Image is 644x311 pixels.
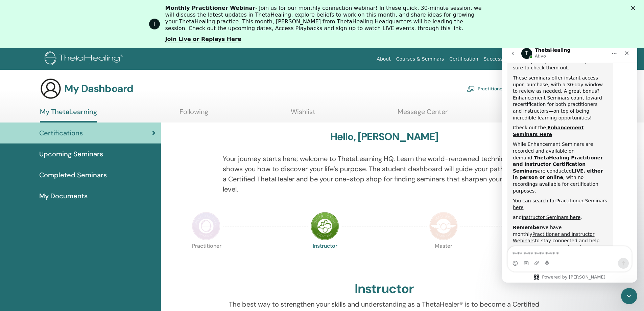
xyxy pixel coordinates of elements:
h3: My Dashboard [64,83,133,95]
button: Start recording [43,216,48,222]
div: You can search for [11,153,105,166]
iframe: Intercom live chat [502,44,637,283]
div: Fechar [631,6,638,10]
span: Certifications [39,128,83,138]
img: Master [429,212,458,240]
a: Instructor Seminars here [20,170,78,176]
p: Practitioner [192,243,220,272]
div: Profile image for ThetaHealing [149,19,160,29]
img: generic-user-icon.jpg [40,78,62,99]
div: While Enhancement Seminars are recorded and available on demand, are conducted , with no recordin... [11,97,105,150]
p: Your journey starts here; welcome to ThetaLearning HQ. Learn the world-renowned technique that sh... [223,154,546,194]
div: - Join us for our monthly connection webinar! In these quick, 30-minute session, we will discuss ... [165,5,484,32]
button: Upload do anexo [32,216,38,222]
a: Practitioner and Instructor Webinars [11,187,93,199]
a: Join Live or Replays Here [165,36,241,43]
div: and . [11,170,105,177]
span: My Documents [39,191,88,201]
button: Selecionador de Emoji [10,216,16,222]
h3: Hello, [PERSON_NAME] [330,131,438,143]
img: Practitioner [192,212,220,240]
a: Wishlist [291,108,315,121]
a: Practitioner Dashboard [467,81,530,96]
b: Remember [11,180,40,186]
span: Upcoming Seminars [39,149,103,159]
a: Success Stories [481,53,523,65]
p: Master [429,243,458,272]
a: Message Center [398,108,448,121]
p: Instructor [311,243,339,272]
a: About [374,53,393,65]
span: Completed Seminars [39,170,107,180]
a: My ThetaLearning [40,108,97,123]
b: ThetaHealing Practitioner and Instructor Certification Seminars [11,111,101,129]
div: Check out the [11,80,105,93]
iframe: Intercom live chat [621,288,637,304]
div: we have monthly to stay connected and help you on you on your path and you can always reach out t... [11,180,105,226]
a: Following [180,108,208,121]
img: Instructor [311,212,339,240]
a: Certification [447,53,481,65]
textarea: Envie uma mensagem... [6,202,129,214]
img: chalkboard-teacher.svg [467,86,475,92]
button: Enviar uma mensagem [116,214,127,224]
button: Selecionador de GIF [21,216,27,222]
div: These seminars offer instant access upon purchase, with a 30-day window to review as needed. A gr... [11,30,105,77]
h2: Instructor [355,281,414,297]
b: Monthly Practitioner Webinar [165,5,256,11]
a: Courses & Seminars [393,53,447,65]
img: logo.png [45,51,125,67]
a: Practitioner Seminars here [11,154,105,166]
a: Enhancement Seminars Here [11,81,82,93]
